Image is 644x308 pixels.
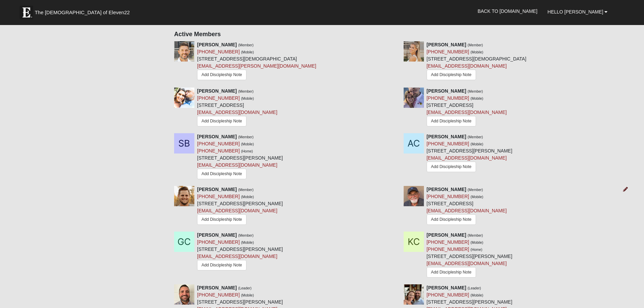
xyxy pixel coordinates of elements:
small: (Member) [468,89,483,93]
strong: [PERSON_NAME] [197,88,237,94]
a: Add Discipleship Note [197,70,246,80]
a: [EMAIL_ADDRESS][DOMAIN_NAME] [197,208,277,213]
a: [EMAIL_ADDRESS][DOMAIN_NAME] [197,110,277,115]
div: [STREET_ADDRESS][PERSON_NAME] [197,133,283,181]
small: (Member) [468,188,483,192]
small: (Member) [238,43,254,47]
a: [PHONE_NUMBER] [427,95,469,101]
div: [STREET_ADDRESS][PERSON_NAME] [197,186,283,227]
div: [STREET_ADDRESS] [427,88,507,128]
strong: [PERSON_NAME] [427,285,466,290]
a: [EMAIL_ADDRESS][DOMAIN_NAME] [427,208,507,213]
a: [EMAIL_ADDRESS][PERSON_NAME][DOMAIN_NAME] [197,63,316,69]
small: (Mobile) [241,195,254,199]
small: (Home) [471,247,482,252]
small: (Mobile) [241,50,254,54]
a: [PHONE_NUMBER] [197,148,240,153]
a: [PHONE_NUMBER] [427,239,469,245]
small: (Home) [241,149,253,153]
div: [STREET_ADDRESS][DEMOGRAPHIC_DATA] [427,41,526,82]
a: [PHONE_NUMBER] [197,194,240,199]
div: [STREET_ADDRESS] [427,186,507,227]
small: (Member) [238,135,254,139]
strong: [PERSON_NAME] [197,285,237,290]
small: (Member) [238,233,254,237]
small: (Member) [468,135,483,139]
span: Hello [PERSON_NAME] [548,9,603,15]
img: Eleven22 logo [20,6,33,19]
a: [PHONE_NUMBER] [427,292,469,298]
small: (Mobile) [241,240,254,244]
small: (Member) [238,89,254,93]
small: (Mobile) [471,142,483,146]
a: [PHONE_NUMBER] [427,246,469,252]
div: [STREET_ADDRESS][DEMOGRAPHIC_DATA] [197,41,316,82]
strong: [PERSON_NAME] [427,232,466,238]
strong: [PERSON_NAME] [197,42,237,47]
a: Add Discipleship Note [427,162,476,172]
a: Add Discipleship Note [197,214,246,225]
small: (Mobile) [471,195,483,199]
a: [PHONE_NUMBER] [197,141,240,146]
a: [PHONE_NUMBER] [197,239,240,245]
strong: [PERSON_NAME] [197,187,237,192]
a: [PHONE_NUMBER] [427,49,469,54]
strong: [PERSON_NAME] [427,134,466,139]
strong: [PERSON_NAME] [427,187,466,192]
span: The [DEMOGRAPHIC_DATA] of Eleven22 [35,9,130,16]
small: (Mobile) [471,50,483,54]
a: Hello [PERSON_NAME] [543,3,613,20]
a: [PHONE_NUMBER] [197,95,240,101]
h4: Active Members [174,31,623,38]
a: [EMAIL_ADDRESS][DOMAIN_NAME] [427,261,507,266]
a: Back to [DOMAIN_NAME] [473,3,543,20]
strong: [PERSON_NAME] [427,42,466,47]
small: (Mobile) [241,96,254,100]
a: Add Discipleship Note [197,260,246,270]
a: [PHONE_NUMBER] [197,49,240,54]
a: [EMAIL_ADDRESS][DOMAIN_NAME] [427,63,507,69]
div: [STREET_ADDRESS][PERSON_NAME] [427,133,512,174]
small: (Leader) [238,286,252,290]
a: Add Discipleship Note [197,169,246,179]
small: (Mobile) [241,293,254,297]
div: [STREET_ADDRESS][PERSON_NAME] [427,232,512,279]
a: Add Discipleship Note [427,116,476,126]
a: [PHONE_NUMBER] [427,141,469,146]
a: Add Discipleship Note [427,70,476,80]
a: [EMAIL_ADDRESS][DOMAIN_NAME] [427,110,507,115]
small: (Mobile) [471,293,483,297]
small: (Mobile) [471,96,483,100]
div: [STREET_ADDRESS] [197,88,277,128]
div: [STREET_ADDRESS][PERSON_NAME] [197,232,283,272]
small: (Leader) [468,286,481,290]
small: (Member) [468,233,483,237]
a: Add Discipleship Note [427,267,476,278]
small: (Member) [468,43,483,47]
a: [EMAIL_ADDRESS][DOMAIN_NAME] [197,162,277,168]
a: [PHONE_NUMBER] [427,194,469,199]
a: [EMAIL_ADDRESS][DOMAIN_NAME] [427,155,507,161]
a: Add Discipleship Note [197,116,246,126]
small: (Member) [238,188,254,192]
strong: [PERSON_NAME] [197,232,237,238]
small: (Mobile) [471,240,483,244]
a: Add Discipleship Note [427,214,476,225]
a: [EMAIL_ADDRESS][DOMAIN_NAME] [197,254,277,259]
strong: [PERSON_NAME] [197,134,237,139]
a: [PHONE_NUMBER] [197,292,240,298]
small: (Mobile) [241,142,254,146]
a: The [DEMOGRAPHIC_DATA] of Eleven22 [16,2,151,19]
strong: [PERSON_NAME] [427,88,466,94]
